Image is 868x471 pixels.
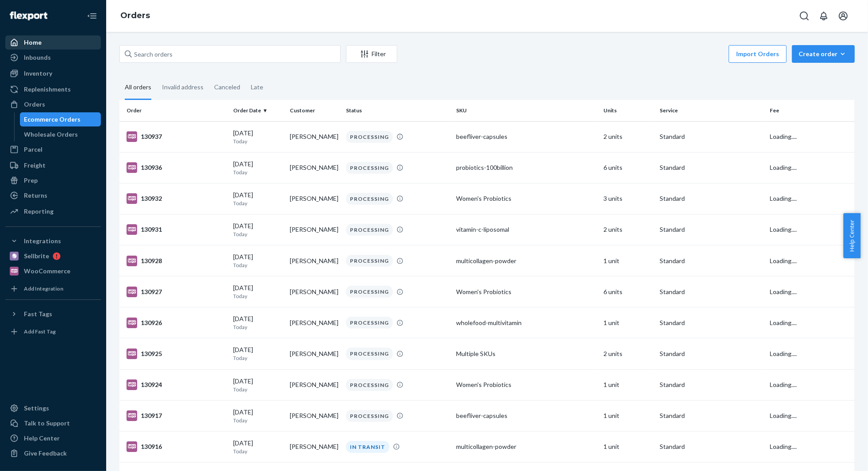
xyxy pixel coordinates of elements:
[127,162,226,173] div: 130936
[233,408,282,424] div: [DATE]
[24,267,70,276] div: WooCommerce
[767,121,855,152] td: Loading....
[214,76,240,99] div: Canceled
[456,318,596,327] div: wholefood-multivitamin
[346,317,393,329] div: PROCESSING
[456,225,596,234] div: vitamin-c-liposomal
[5,264,101,278] a: WooCommerce
[286,214,342,245] td: [PERSON_NAME]
[119,45,341,63] input: Search orders
[5,35,101,50] a: Home
[600,245,656,276] td: 1 unit
[600,183,656,214] td: 3 units
[660,225,763,234] p: Standard
[5,97,101,111] a: Orders
[346,45,397,63] button: Filter
[24,310,52,318] div: Fast Tags
[456,257,596,265] div: multicollagen-powder
[767,100,855,121] th: Fee
[24,145,42,154] div: Parcel
[5,249,101,263] a: Sellbrite
[286,431,342,462] td: [PERSON_NAME]
[290,107,339,114] div: Customer
[24,207,54,216] div: Reporting
[456,411,596,420] div: beefliver-capsules
[660,349,763,358] p: Standard
[233,230,282,238] p: Today
[127,318,226,328] div: 130926
[233,448,282,455] p: Today
[799,50,848,58] div: Create order
[456,380,596,389] div: Women's Probiotics
[815,7,833,25] button: Open notifications
[113,3,157,29] ol: breadcrumbs
[600,100,656,121] th: Units
[660,287,763,296] p: Standard
[233,129,282,145] div: [DATE]
[660,442,763,451] p: Standard
[5,50,101,65] a: Inbounds
[456,163,596,172] div: probiotics-100billion
[767,245,855,276] td: Loading....
[456,132,596,141] div: beefliver-capsules
[346,379,393,391] div: PROCESSING
[5,416,101,430] a: Talk to Support
[453,338,599,369] td: Multiple SKUs
[795,7,813,25] button: Open Search Box
[346,224,393,236] div: PROCESSING
[286,121,342,152] td: [PERSON_NAME]
[660,257,763,265] p: Standard
[24,419,70,428] div: Talk to Support
[233,191,282,207] div: [DATE]
[233,253,282,269] div: [DATE]
[5,173,101,188] a: Prep
[5,82,101,96] a: Replenishments
[286,276,342,307] td: [PERSON_NAME]
[5,431,101,445] a: Help Center
[127,131,226,142] div: 130937
[24,115,81,124] div: Ecommerce Orders
[834,7,852,25] button: Open account menu
[729,45,787,63] button: Import Orders
[453,100,599,121] th: SKU
[24,404,49,413] div: Settings
[20,127,101,142] a: Wholesale Orders
[600,400,656,431] td: 1 unit
[767,152,855,183] td: Loading....
[230,100,286,121] th: Order Date
[5,325,101,339] a: Add Fast Tag
[24,237,61,245] div: Integrations
[24,328,56,335] div: Add Fast Tag
[24,130,78,139] div: Wholesale Orders
[5,446,101,460] button: Give Feedback
[767,183,855,214] td: Loading....
[233,386,282,393] p: Today
[233,354,282,362] p: Today
[233,323,282,331] p: Today
[346,441,389,453] div: IN TRANSIT
[233,261,282,269] p: Today
[346,410,393,422] div: PROCESSING
[600,152,656,183] td: 6 units
[767,338,855,369] td: Loading....
[600,307,656,338] td: 1 unit
[5,234,101,248] button: Integrations
[127,348,226,359] div: 130925
[5,158,101,172] a: Freight
[346,162,393,174] div: PROCESSING
[233,314,282,331] div: [DATE]
[251,76,263,99] div: Late
[286,369,342,400] td: [PERSON_NAME]
[767,214,855,245] td: Loading....
[127,224,226,235] div: 130931
[286,183,342,214] td: [PERSON_NAME]
[286,152,342,183] td: [PERSON_NAME]
[660,318,763,327] p: Standard
[125,76,151,100] div: All orders
[660,380,763,389] p: Standard
[600,214,656,245] td: 2 units
[233,160,282,176] div: [DATE]
[127,379,226,390] div: 130924
[346,286,393,298] div: PROCESSING
[5,142,101,157] a: Parcel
